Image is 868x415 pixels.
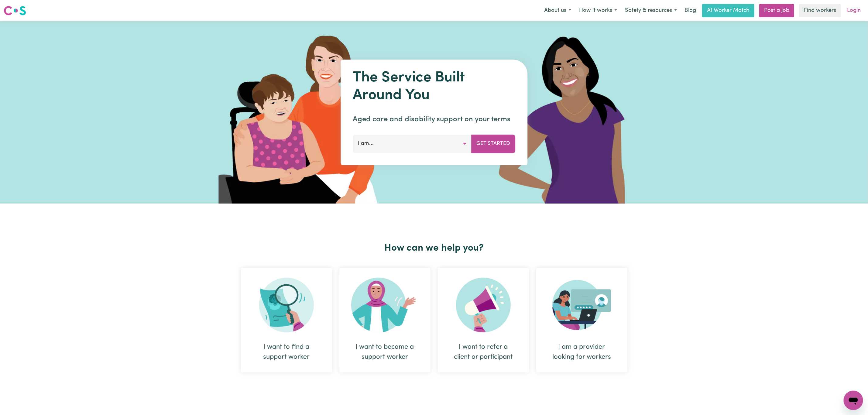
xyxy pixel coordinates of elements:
[4,5,26,16] img: Careseekers logo
[241,268,332,372] div: I want to find a support worker
[536,268,627,372] div: I am a provider looking for workers
[4,4,26,18] a: Careseekers logo
[354,342,416,362] div: I want to become a support worker
[621,4,681,17] button: Safety & resources
[844,391,863,410] iframe: Button to launch messaging window, conversation in progress
[540,4,575,17] button: About us
[456,278,511,332] img: Refer
[681,4,700,17] a: Blog
[237,242,631,254] h2: How can we help you?
[339,268,431,372] div: I want to become a support worker
[702,4,754,17] a: AI Worker Match
[552,278,611,332] img: Provider
[452,342,514,362] div: I want to refer a client or participant
[843,4,864,17] a: Login
[471,135,515,153] button: Get Started
[351,278,419,332] img: Become Worker
[353,135,472,153] button: I am...
[353,69,515,104] h1: The Service Built Around You
[259,278,314,332] img: Search
[799,4,841,17] a: Find workers
[575,4,621,17] button: How it works
[551,342,613,362] div: I am a provider looking for workers
[353,114,515,125] p: Aged care and disability support on your terms
[256,342,317,362] div: I want to find a support worker
[438,268,529,372] div: I want to refer a client or participant
[759,4,794,17] a: Post a job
